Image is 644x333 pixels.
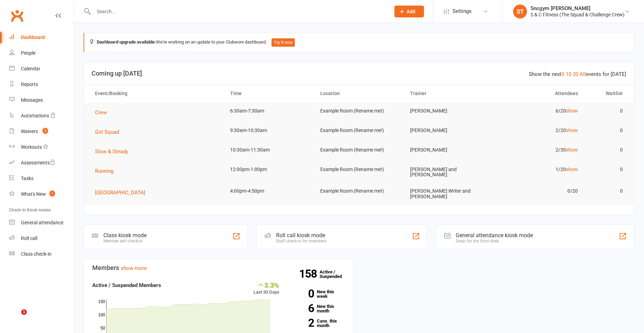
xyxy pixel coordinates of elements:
strong: 6 [290,303,314,313]
td: 0 [584,161,629,178]
td: [PERSON_NAME] [404,142,494,158]
div: Member self check-in [103,239,147,243]
a: Class kiosk mode [9,246,73,262]
th: Waitlist [584,85,629,102]
div: Class kiosk mode [103,232,147,239]
strong: Dashboard upgrade available: [97,39,156,45]
th: Location [314,85,404,102]
a: 158Active / Suspended [320,264,350,284]
div: General attendance [21,220,63,225]
button: Slow & Steady [95,147,133,156]
span: 1 [42,128,48,134]
td: Example Room (Rename me!) [314,183,404,199]
button: Add [394,6,424,17]
div: General attendance kiosk mode [456,232,533,239]
td: 0/20 [494,183,584,199]
div: People [21,50,36,56]
td: 0 [584,142,629,158]
div: Tasks [21,176,33,181]
a: People [9,45,73,61]
div: Reports [21,82,38,87]
td: Example Room (Rename me!) [314,161,404,178]
th: Attendees [494,85,584,102]
span: 1 [49,191,55,196]
th: Trainer [404,85,494,102]
button: Try it now [272,38,295,47]
td: 12:00pm-1:00pm [224,161,314,178]
div: Class check-in [21,251,52,257]
a: Calendar [9,61,73,77]
input: Search... [92,7,385,16]
strong: 2 [290,318,314,328]
td: 2/20 [494,122,584,139]
td: [PERSON_NAME] [404,103,494,119]
td: 9:30am-10:30am [224,122,314,139]
div: Staff check-in for members [276,239,327,243]
a: show [566,147,578,153]
span: Slow & Steady [95,148,128,155]
a: show more [121,265,147,271]
div: Calendar [21,66,40,71]
div: S & C Fitness (The Squad & Challenge Crew) [531,11,625,18]
td: 4:00pm-4:50pm [224,183,314,199]
td: Example Room (Rename me!) [314,103,404,119]
td: 0 [584,122,629,139]
span: Crew [95,109,107,116]
strong: 158 [299,269,320,279]
h3: Members [92,264,345,271]
span: 1 [21,309,27,315]
span: Settings [453,3,472,19]
div: Messages [21,97,43,103]
th: Time [224,85,314,102]
span: Running [95,168,113,174]
td: 0 [584,183,629,199]
span: [GEOGRAPHIC_DATA] [95,189,145,196]
div: We're working on an update to your Clubworx dashboard. [84,33,634,52]
a: What's New1 [9,186,73,202]
td: Example Room (Rename me!) [314,122,404,139]
div: Waivers [21,129,38,134]
div: Sncgym [PERSON_NAME] [531,5,625,11]
a: Tasks [9,171,73,186]
a: Clubworx [8,7,26,24]
a: All [580,71,586,77]
a: Reports [9,77,73,92]
a: Dashboard [9,30,73,45]
iframe: Intercom live chat [7,309,24,326]
button: [GEOGRAPHIC_DATA] [95,188,150,197]
div: What's New [21,191,46,197]
td: 10:30am-11:30am [224,142,314,158]
a: Roll call [9,231,73,246]
a: 5 [561,71,564,77]
a: Waivers 1 [9,124,73,139]
td: [PERSON_NAME] [404,122,494,139]
a: 20 [573,71,578,77]
td: 2/30 [494,142,584,158]
td: [PERSON_NAME] and [PERSON_NAME] [404,161,494,183]
td: 6/20 [494,103,584,119]
div: Workouts [21,144,42,150]
a: General attendance kiosk mode [9,215,73,231]
button: Crew [95,108,112,117]
a: Messages [9,92,73,108]
div: ST [513,5,527,18]
div: Show the next events for [DATE] [529,70,626,78]
div: Assessments [21,160,55,165]
a: 6New this month [290,304,345,313]
strong: Active / Suspended Members [92,282,161,288]
h3: Coming up [DATE] [92,70,626,77]
td: Example Room (Rename me!) [314,142,404,158]
button: Girl Squad [95,128,124,136]
div: Dashboard [21,34,45,40]
th: Event/Booking [89,85,224,102]
span: Add [407,9,415,14]
div: Last 30 Days [253,281,279,296]
a: show [566,166,578,172]
a: 0New this week [290,289,345,299]
td: 6:30am-7:30am [224,103,314,119]
div: Roll call [21,235,37,241]
div: 3.3% [253,281,279,289]
a: show [566,127,578,133]
a: 2Canx. this month [290,319,345,328]
span: Girl Squad [95,129,119,135]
